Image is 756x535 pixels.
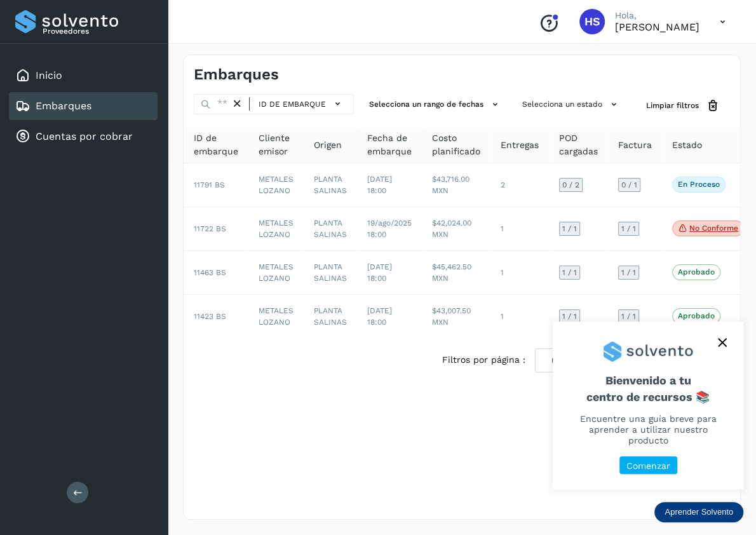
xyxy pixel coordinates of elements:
p: Encuentre una guía breve para aprender a utilizar nuestro producto [568,414,728,445]
div: Inicio [9,62,158,90]
td: PLANTA SALINAS [304,163,357,207]
span: 1 / 1 [621,269,636,276]
p: centro de recursos 📚 [568,390,728,404]
span: 1 / 1 [621,225,636,233]
p: Aprobado [678,267,715,276]
p: Comenzar [626,461,670,471]
button: ID de embarque [255,95,348,113]
td: $43,716.00 MXN [422,163,490,207]
span: 11463 BS [194,268,226,277]
p: Aprobado [678,311,715,320]
button: Limpiar filtros [636,94,730,118]
td: METALES LOZANO [248,295,304,338]
td: $42,024.00 MXN [422,207,490,251]
span: Limpiar filtros [646,100,699,111]
td: METALES LOZANO [248,207,304,251]
span: 11722 BS [194,224,226,233]
p: No conforme [689,224,738,233]
div: Aprender Solvento [654,502,743,522]
p: Hermilo Salazar Rodriguez [615,21,699,33]
span: Estado [672,139,702,152]
h4: Embarques [194,65,279,84]
span: 11791 BS [194,180,225,189]
td: PLANTA SALINAS [304,295,357,338]
a: Embarques [36,100,91,112]
td: 1 [490,207,549,251]
div: Cuentas por cobrar [9,123,158,151]
button: Selecciona un estado [517,94,626,115]
span: POD cargadas [559,132,598,158]
a: Cuentas por cobrar [36,130,133,142]
td: $45,462.50 MXN [422,251,490,295]
span: [DATE] 18:00 [367,306,392,327]
span: ID de embarque [259,98,326,110]
button: Selecciona un rango de fechas [364,94,507,115]
td: 1 [490,295,549,338]
span: 19/ago/2025 18:00 [367,219,412,239]
td: 2 [490,163,549,207]
span: Bienvenido a tu [568,374,728,403]
span: 1 / 1 [562,269,577,276]
span: [DATE] 18:00 [367,262,392,283]
p: En proceso [678,180,720,189]
p: Hola, [615,10,699,21]
td: METALES LOZANO [248,163,304,207]
span: Fecha de embarque [367,132,412,158]
span: Factura [618,139,652,152]
span: 0 / 2 [562,181,579,189]
div: Embarques [9,92,158,120]
td: 1 [490,251,549,295]
button: close, [713,333,732,352]
div: Aprender Solvento [553,322,743,489]
a: Inicio [36,69,62,81]
p: Aprender Solvento [665,507,733,517]
span: 1 / 1 [562,313,577,320]
span: Costo planificado [432,132,480,158]
td: PLANTA SALINAS [304,251,357,295]
span: Origen [314,139,342,152]
p: Proveedores [43,27,152,36]
span: 11423 BS [194,312,226,321]
button: Comenzar [619,456,677,475]
td: PLANTA SALINAS [304,207,357,251]
td: METALES LOZANO [248,251,304,295]
span: 1 / 1 [562,225,577,233]
span: 1 / 1 [621,313,636,320]
span: Cliente emisor [259,132,294,158]
span: ID de embarque [194,132,238,158]
span: Filtros por página : [442,353,525,367]
span: Entregas [501,139,539,152]
td: $43,007.50 MXN [422,295,490,338]
span: 0 / 1 [621,181,637,189]
span: [DATE] 18:00 [367,175,392,195]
